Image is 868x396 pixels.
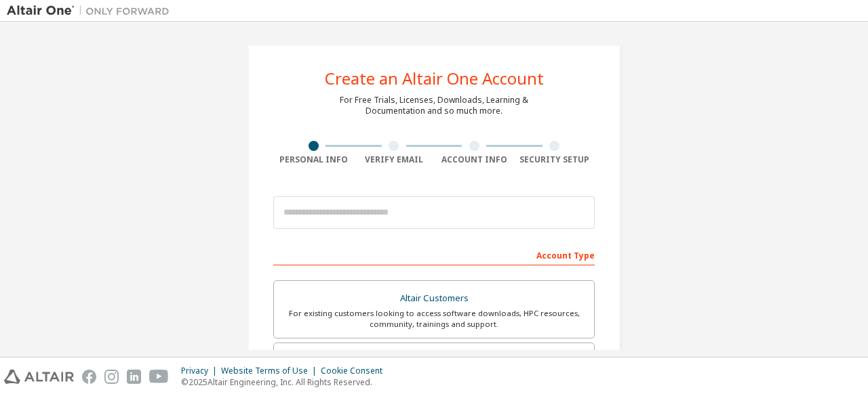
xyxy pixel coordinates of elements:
img: altair_logo.svg [4,370,74,384]
img: Altair One [7,4,176,18]
div: Cookie Consent [321,366,391,376]
div: For existing customers looking to access software downloads, HPC resources, community, trainings ... [282,308,586,330]
img: facebook.svg [82,370,96,384]
div: Altair Customers [282,289,586,308]
img: instagram.svg [104,370,119,384]
p: © 2025 Altair Engineering, Inc. All Rights Reserved. [181,376,391,388]
div: Privacy [181,366,221,376]
div: Security Setup [515,154,595,165]
div: Account Type [273,244,595,265]
img: youtube.svg [149,370,169,384]
img: linkedin.svg [127,370,141,384]
div: Website Terms of Use [221,366,321,376]
div: For Free Trials, Licenses, Downloads, Learning & Documentation and so much more. [340,95,528,116]
div: Account Info [434,154,515,165]
div: Create an Altair One Account [325,70,544,87]
div: Personal Info [273,154,354,165]
div: Verify Email [354,154,435,165]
